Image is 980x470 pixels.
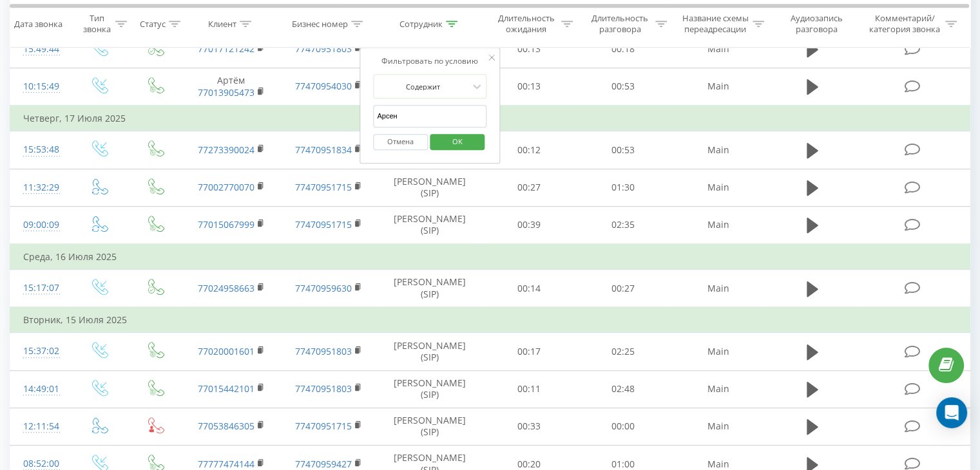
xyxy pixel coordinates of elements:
[669,206,767,244] td: Main
[483,169,576,206] td: 00:27
[198,420,255,432] a: 77053846305
[295,80,352,92] a: 77470954030
[576,169,669,206] td: 01:30
[576,30,669,68] td: 00:18
[576,68,669,106] td: 00:53
[576,408,669,445] td: 00:00
[483,68,576,106] td: 00:13
[23,339,57,364] div: 15:37:02
[576,131,669,169] td: 00:53
[10,307,970,333] td: Вторник, 15 Июля 2025
[483,270,576,308] td: 00:14
[669,333,767,370] td: Main
[295,218,352,230] a: 77470951715
[867,14,942,35] div: Комментарий/категория звонка
[669,30,767,68] td: Main
[378,270,483,308] td: [PERSON_NAME] (SIP)
[295,458,352,470] a: 77470959427
[682,14,749,35] div: Название схемы переадресации
[378,333,483,370] td: [PERSON_NAME] (SIP)
[378,206,483,244] td: [PERSON_NAME] (SIP)
[669,370,767,408] td: Main
[23,276,57,301] div: 15:17:07
[23,74,57,99] div: 10:15:49
[295,420,352,432] a: 77470951715
[23,37,57,62] div: 15:49:44
[140,19,166,30] div: Статус
[576,206,669,244] td: 02:35
[373,134,428,150] button: Отмена
[576,370,669,408] td: 02:48
[669,131,767,169] td: Main
[483,370,576,408] td: 00:11
[576,270,669,308] td: 00:27
[10,244,970,270] td: Среда, 16 Июля 2025
[378,169,483,206] td: [PERSON_NAME] (SIP)
[295,345,352,357] a: 77470951803
[198,218,255,230] a: 77015067999
[208,19,236,30] div: Клиент
[439,131,476,151] span: OK
[936,397,967,428] div: Open Intercom Messenger
[295,181,352,193] a: 77470951715
[198,181,255,193] a: 77002770070
[494,14,559,35] div: Длительность ожидания
[373,105,486,127] input: Введите значение
[576,333,669,370] td: 02:25
[23,377,57,402] div: 14:49:01
[295,382,352,395] a: 77470951803
[198,345,255,357] a: 77020001601
[198,144,255,156] a: 77273390024
[198,382,255,395] a: 77015442101
[378,370,483,408] td: [PERSON_NAME] (SIP)
[378,408,483,445] td: [PERSON_NAME] (SIP)
[23,212,57,238] div: 09:00:09
[430,134,485,150] button: OK
[198,42,255,55] a: 77017121242
[483,30,576,68] td: 00:13
[373,55,486,68] div: Фильтровать по условию
[295,42,352,55] a: 77470951803
[81,14,111,35] div: Тип звонка
[23,414,57,439] div: 12:11:54
[483,333,576,370] td: 00:17
[483,131,576,169] td: 00:12
[198,458,255,470] a: 77777474144
[669,169,767,206] td: Main
[483,206,576,244] td: 00:39
[295,282,352,294] a: 77470959630
[182,68,280,106] td: Артём
[483,408,576,445] td: 00:33
[669,408,767,445] td: Main
[198,86,255,99] a: 77013905473
[23,137,57,162] div: 15:53:48
[14,19,62,30] div: Дата звонка
[779,14,854,35] div: Аудиозапись разговора
[198,282,255,294] a: 77024958663
[295,144,352,156] a: 77470951834
[10,106,970,131] td: Четверг, 17 Июля 2025
[292,19,348,30] div: Бизнес номер
[588,14,652,35] div: Длительность разговора
[23,175,57,200] div: 11:32:29
[669,270,767,308] td: Main
[399,19,443,30] div: Сотрудник
[669,68,767,106] td: Main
